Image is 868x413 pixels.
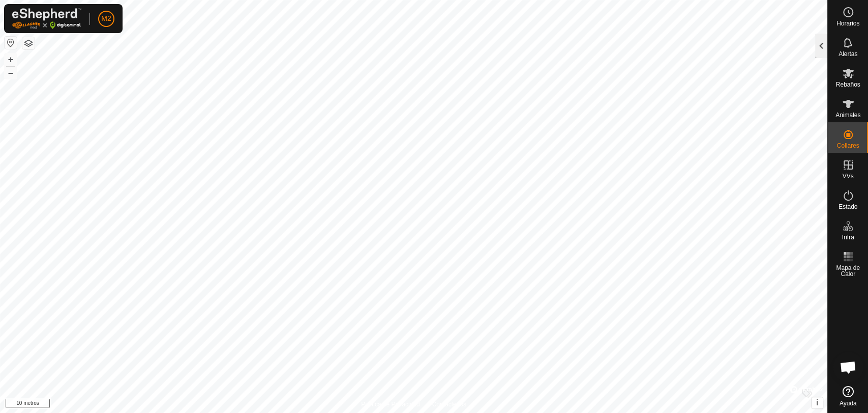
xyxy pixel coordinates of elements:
font: Infra [842,234,854,241]
font: VVs [842,173,853,180]
button: Capas del Mapa [22,37,35,49]
a: Ayuda [828,382,868,410]
font: Alertas [839,50,857,58]
a: Política de Privacidad [361,400,420,409]
button: Restablecer Mapa [5,37,17,49]
font: Ayuda [840,400,857,407]
font: Estado [839,203,857,210]
font: Horarios [836,20,859,27]
font: Animales [835,112,860,119]
font: – [8,67,13,78]
font: Collares [836,142,859,149]
font: Rebaños [835,81,860,88]
div: Chat abierto [833,352,863,382]
button: + [5,53,17,66]
font: Contáctenos [432,401,466,408]
font: + [8,54,14,65]
button: – [5,67,17,79]
font: Mapa de Calor [836,264,860,278]
font: M2 [101,14,111,22]
font: Política de Privacidad [361,401,420,408]
a: Contáctenos [432,400,466,409]
font: i [816,398,818,407]
button: i [812,397,823,408]
img: Logotipo de Gallagher [12,8,81,29]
